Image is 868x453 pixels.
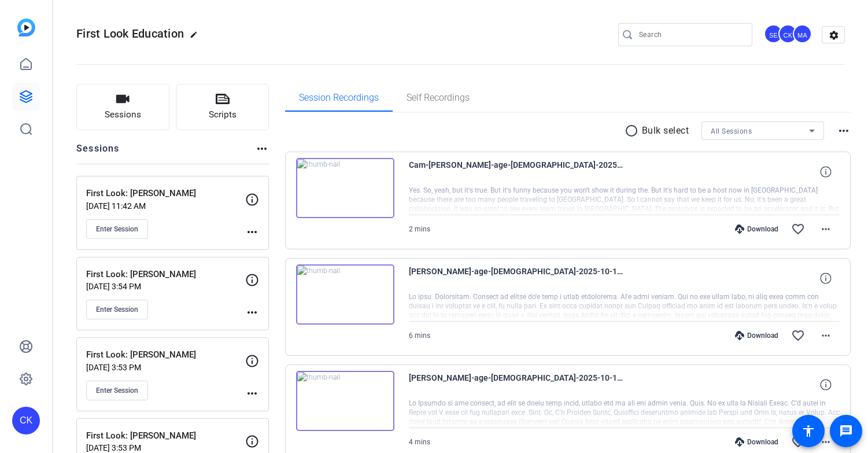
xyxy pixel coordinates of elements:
[822,27,845,44] mat-icon: settings
[209,108,237,121] span: Scripts
[86,201,245,211] p: [DATE] 11:42 AM
[12,407,40,434] div: CK
[778,24,799,45] ngx-avatar: Caroline Kissell
[176,84,269,130] button: Scripts
[409,225,430,233] span: 2 mins
[296,264,394,325] img: thumb-nail
[296,158,394,218] img: thumb-nail
[819,435,833,449] mat-icon: more_horiz
[409,332,430,340] span: 6 mins
[86,348,245,362] p: First Look: [PERSON_NAME]
[190,31,204,45] mat-icon: edit
[839,424,853,438] mat-icon: message
[791,222,805,236] mat-icon: favorite_border
[76,142,120,164] h2: Sessions
[764,24,784,45] ngx-avatar: Shelby Eden
[711,127,752,135] span: All Sessions
[96,305,138,314] span: Enter Session
[86,381,148,400] button: Enter Session
[17,19,35,36] img: blue-gradient.svg
[793,24,812,43] div: MA
[296,371,394,431] img: thumb-nail
[409,371,623,399] span: [PERSON_NAME]-age-[DEMOGRAPHIC_DATA]-2025-10-10-09-50-29-166-0
[245,386,259,400] mat-icon: more_horiz
[791,329,805,342] mat-icon: favorite_border
[778,24,797,43] div: CK
[245,225,259,239] mat-icon: more_horiz
[639,28,743,42] input: Search
[407,93,470,102] span: Self Recordings
[105,108,141,121] span: Sessions
[819,222,833,236] mat-icon: more_horiz
[819,329,833,342] mat-icon: more_horiz
[86,268,245,281] p: First Look: [PERSON_NAME]
[729,224,784,234] div: Download
[86,187,245,200] p: First Look: [PERSON_NAME]
[86,443,245,452] p: [DATE] 3:53 PM
[96,386,138,395] span: Enter Session
[837,124,851,138] mat-icon: more_horiz
[409,438,430,446] span: 4 mins
[791,435,805,449] mat-icon: favorite_border
[801,424,815,438] mat-icon: accessibility
[793,24,813,45] ngx-avatar: Melissa Abe
[729,437,784,447] div: Download
[76,84,169,130] button: Sessions
[76,27,184,40] span: First Look Education
[86,429,245,443] p: First Look: [PERSON_NAME]
[86,219,148,239] button: Enter Session
[764,24,783,43] div: SE
[729,331,784,340] div: Download
[409,264,623,292] span: [PERSON_NAME]-age-[DEMOGRAPHIC_DATA]-2025-10-10-09-55-07-381-0
[642,124,689,138] p: Bulk select
[255,142,269,156] mat-icon: more_horiz
[86,282,245,291] p: [DATE] 3:54 PM
[625,124,642,138] mat-icon: radio_button_unchecked
[245,305,259,319] mat-icon: more_horiz
[299,93,379,102] span: Session Recordings
[86,363,245,372] p: [DATE] 3:53 PM
[409,158,623,186] span: Cam-[PERSON_NAME]-age-[DEMOGRAPHIC_DATA]-2025-10-10-10-01-32-450-0
[86,300,148,319] button: Enter Session
[96,224,138,234] span: Enter Session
